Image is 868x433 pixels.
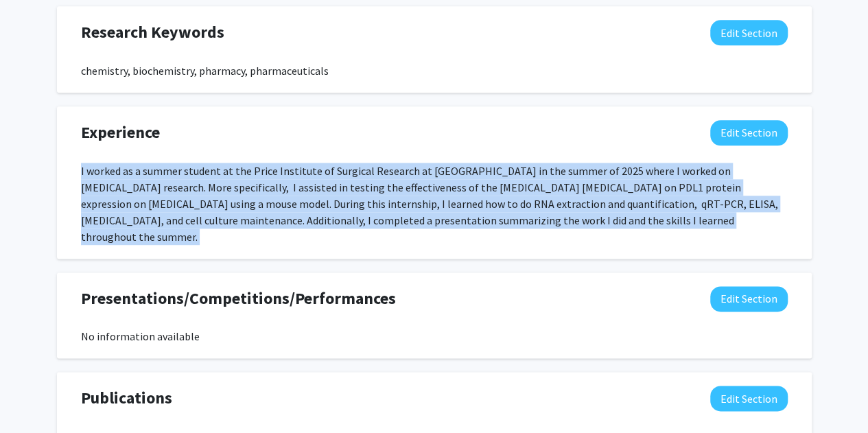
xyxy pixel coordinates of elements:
[10,371,58,423] iframe: Chat
[81,386,172,410] span: Publications
[81,163,788,245] div: I worked as a summer student at the Price Institute of Surgical Research at [GEOGRAPHIC_DATA] in ...
[81,20,224,45] span: Research Keywords
[81,120,160,145] span: Experience
[81,286,396,311] span: Presentations/Competitions/Performances
[710,286,788,312] button: Edit Presentations/Competitions/Performances
[710,386,788,411] button: Edit Publications
[710,120,788,145] button: Edit Experience
[81,62,788,79] div: chemistry, biochemistry, pharmacy, pharmaceuticals
[81,328,788,344] div: No information available
[710,20,788,45] button: Edit Research Keywords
